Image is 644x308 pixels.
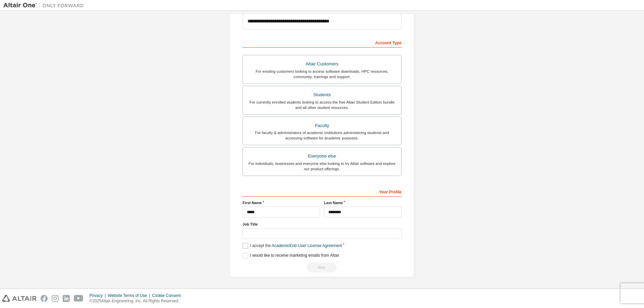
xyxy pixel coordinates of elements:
div: Everyone else [247,151,397,161]
img: youtube.svg [74,295,84,302]
div: Altair Customers [247,59,397,69]
label: First Name [243,200,320,205]
div: Account Type [243,37,401,48]
a: Academic End-User License Agreement [272,243,342,248]
img: instagram.svg [52,295,59,302]
div: Website Terms of Use [108,293,152,298]
label: I accept the [243,243,342,249]
div: Privacy [90,293,108,298]
img: altair_logo.svg [2,295,37,302]
img: linkedin.svg [63,295,70,302]
div: Your Profile [243,186,401,197]
div: Students [247,90,397,100]
div: Cookie Consent [152,293,184,298]
div: Faculty [247,121,397,130]
div: For individuals, businesses and everyone else looking to try Altair software and explore our prod... [247,161,397,172]
p: © 2025 Altair Engineering, Inc. All Rights Reserved. [90,298,185,304]
img: facebook.svg [41,295,48,302]
img: Altair One [3,2,87,9]
div: Read and acccept EULA to continue [243,262,401,272]
label: I would like to receive marketing emails from Altair [243,253,339,258]
div: For currently enrolled students looking to access the free Altair Student Edition bundle and all ... [247,100,397,110]
div: For existing customers looking to access software downloads, HPC resources, community, trainings ... [247,69,397,79]
label: Last Name [324,200,401,205]
div: For faculty & administrators of academic institutions administering students and accessing softwa... [247,130,397,141]
label: Job Title [243,222,401,227]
